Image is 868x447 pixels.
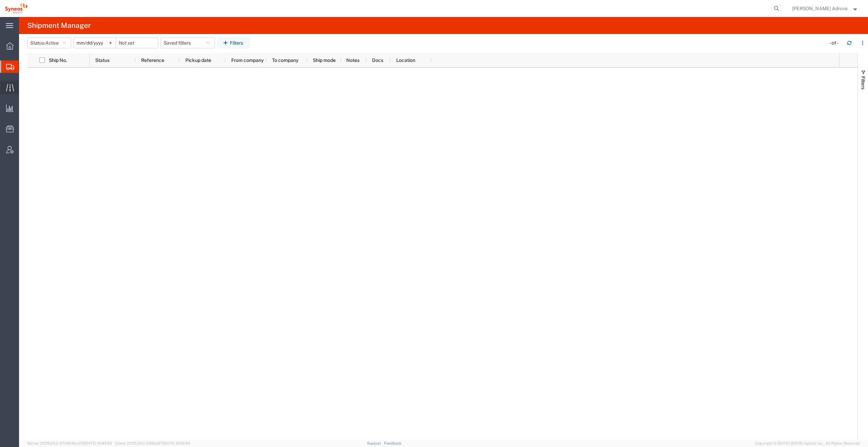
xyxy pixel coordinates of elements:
span: Ship mode [313,57,336,63]
input: Not set [116,38,158,48]
span: To company [272,57,298,63]
span: Reference [141,57,164,63]
button: Status:Active [27,37,71,48]
span: Filters [861,76,866,89]
span: Client: 2025.20.0-035ba07 [115,441,190,445]
span: Copyright © [DATE]-[DATE] Agistix Inc., All Rights Reserved [755,441,860,446]
button: Filters [217,37,249,48]
span: Ship No. [49,57,67,63]
span: Notes [346,57,360,63]
a: Feedback [384,441,401,445]
span: From company [231,57,264,63]
span: Irene Perez Adrove [792,5,848,12]
span: Location [396,57,415,63]
button: [PERSON_NAME] Adrove [792,4,859,13]
span: Docs [372,57,383,63]
div: - of - [830,39,841,47]
span: Server: 2025.20.0-970904bc0f3 [27,441,112,445]
span: Pickup date [185,57,211,63]
span: [DATE] 10:52:44 [163,441,190,445]
h4: Shipment Manager [27,17,91,34]
span: Active [45,40,59,46]
span: Status [95,57,110,63]
button: Saved filters [161,37,215,48]
a: Support [367,441,384,445]
input: Not set [74,38,116,48]
span: [DATE] 10:43:43 [84,441,112,445]
img: logo [5,3,28,14]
